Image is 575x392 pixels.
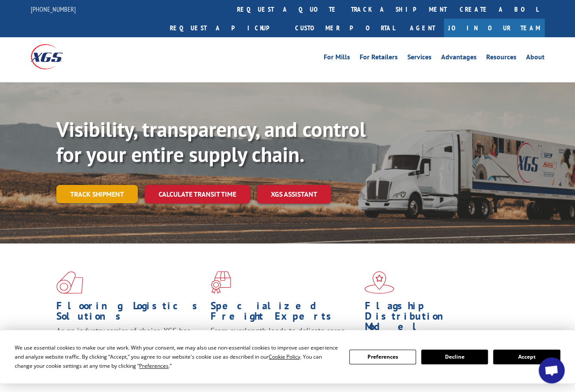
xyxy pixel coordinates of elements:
[211,301,358,326] h1: Specialized Freight Experts
[211,326,358,364] p: From overlength loads to delicate cargo, our experienced staff knows the best way to move your fr...
[56,116,366,168] b: Visibility, transparency, and control for your entire supply chain.
[407,54,432,63] a: Services
[56,185,138,203] a: Track shipment
[493,350,560,364] button: Accept
[360,54,398,63] a: For Retailers
[539,357,565,383] div: Open chat
[257,185,331,204] a: XGS ASSISTANT
[56,301,204,326] h1: Flooring Logistics Solutions
[364,301,512,336] h1: Flagship Distribution Model
[289,19,401,37] a: Customer Portal
[139,362,169,369] span: Preferences
[421,350,488,364] button: Decline
[364,271,394,294] img: xgs-icon-flagship-distribution-model-red
[145,185,250,204] a: Calculate transit time
[163,19,289,37] a: Request a pickup
[56,326,191,356] span: As an industry carrier of choice, XGS has brought innovation and dedication to flooring logistics...
[324,54,350,63] a: For Mills
[364,375,472,385] a: Learn More >
[15,343,338,370] div: We use essential cookies to make our site work. With your consent, we may also use non-essential ...
[349,350,416,364] button: Preferences
[31,5,76,13] a: [PHONE_NUMBER]
[269,353,300,360] span: Cookie Policy
[56,271,83,294] img: xgs-icon-total-supply-chain-intelligence-red
[401,19,444,37] a: Agent
[486,54,517,63] a: Resources
[526,54,545,63] a: About
[444,19,545,37] a: Join Our Team
[441,54,477,63] a: Advantages
[211,271,231,294] img: xgs-icon-focused-on-flooring-red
